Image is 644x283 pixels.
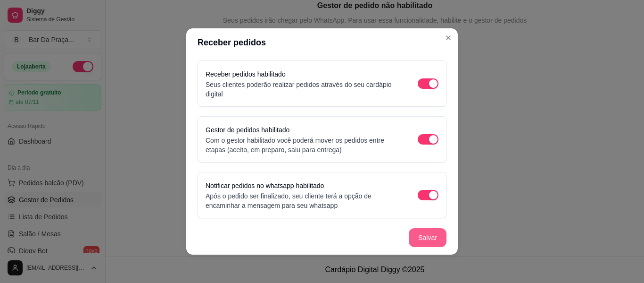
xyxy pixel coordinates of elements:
[206,191,399,210] p: Após o pedido ser finalizado, seu cliente terá a opção de encaminhar a mensagem para seu whatsapp
[441,30,456,45] button: Close
[206,182,324,189] label: Notificar pedidos no whatsapp habilitado
[206,136,399,154] p: Com o gestor habilitado você poderá mover os pedidos entre etapas (aceito, em preparo, saiu para ...
[186,28,458,57] header: Receber pedidos
[206,126,289,134] label: Gestor de pedidos habilitado
[206,70,286,78] label: Receber pedidos habilitado
[409,228,446,247] button: Salvar
[206,80,399,99] p: Seus clientes poderão realizar pedidos através do seu cardápio digital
